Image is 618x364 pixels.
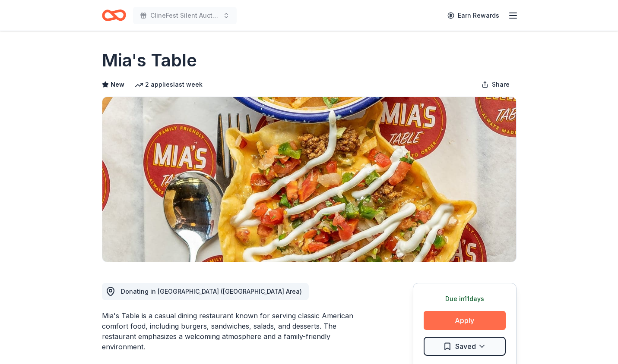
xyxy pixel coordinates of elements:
[475,76,517,93] button: Share
[135,79,203,90] div: 2 applies last week
[133,7,237,24] button: ClineFest Silent Auction
[492,79,510,90] span: Share
[150,10,219,21] span: ClineFest Silent Auction
[102,5,126,25] a: Home
[442,8,504,23] a: Earn Rewards
[102,97,516,262] img: Image for Mia's Table
[102,311,371,352] div: Mia's Table is a casual dining restaurant known for serving classic American comfort food, includ...
[455,341,476,352] span: Saved
[121,288,302,295] span: Donating in [GEOGRAPHIC_DATA] ([GEOGRAPHIC_DATA] Area)
[111,79,124,90] span: New
[102,48,197,72] h1: Mia's Table
[424,311,506,330] button: Apply
[424,337,506,356] button: Saved
[424,294,506,304] div: Due in 11 days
